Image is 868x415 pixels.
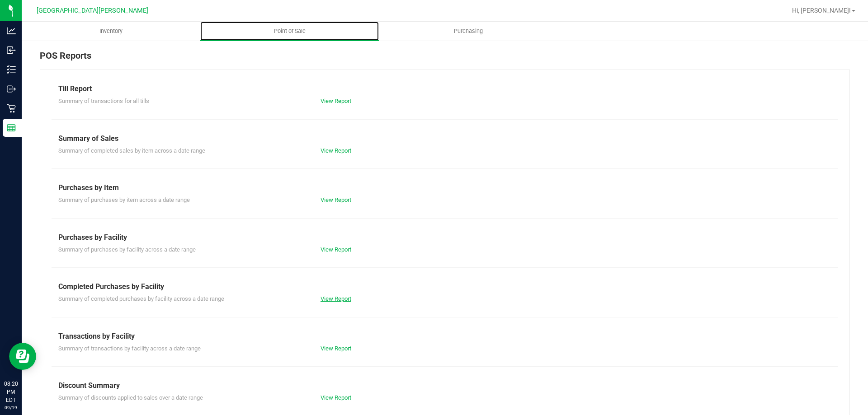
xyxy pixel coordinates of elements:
span: Summary of completed purchases by facility across a date range [58,295,224,302]
iframe: Resource center [9,343,36,370]
div: Discount Summary [58,380,831,391]
a: Purchasing [379,22,557,41]
span: Summary of purchases by facility across a date range [58,246,196,253]
span: Hi, [PERSON_NAME]! [792,7,851,14]
span: Inventory [87,27,135,35]
inline-svg: Inbound [7,46,16,55]
inline-svg: Outbound [7,84,16,93]
span: Summary of completed sales by item across a date range [58,147,205,154]
inline-svg: Retail [7,104,16,113]
span: Summary of transactions for all tills [58,98,149,104]
p: 08:20 PM EDT [4,380,18,404]
a: Point of Sale [200,22,379,41]
span: Point of Sale [262,27,318,35]
div: Completed Purchases by Facility [58,281,831,292]
div: Purchases by Facility [58,232,831,243]
a: View Report [321,345,351,352]
span: Summary of purchases by item across a date range [58,196,190,203]
inline-svg: Reports [7,123,16,132]
a: View Report [321,147,351,154]
inline-svg: Analytics [7,26,16,35]
span: Summary of transactions by facility across a date range [58,345,201,352]
span: Purchasing [442,27,495,35]
div: Summary of Sales [58,133,831,144]
inline-svg: Inventory [7,65,16,74]
div: Transactions by Facility [58,331,831,342]
a: Inventory [22,22,200,41]
a: View Report [321,196,351,203]
a: View Report [321,394,351,401]
a: View Report [321,246,351,253]
span: [GEOGRAPHIC_DATA][PERSON_NAME] [37,7,148,14]
div: Till Report [58,84,831,94]
p: 09/19 [4,404,18,411]
a: View Report [321,295,351,302]
span: Summary of discounts applied to sales over a date range [58,394,203,401]
a: View Report [321,98,351,104]
div: Purchases by Item [58,182,831,193]
div: POS Reports [40,49,850,70]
